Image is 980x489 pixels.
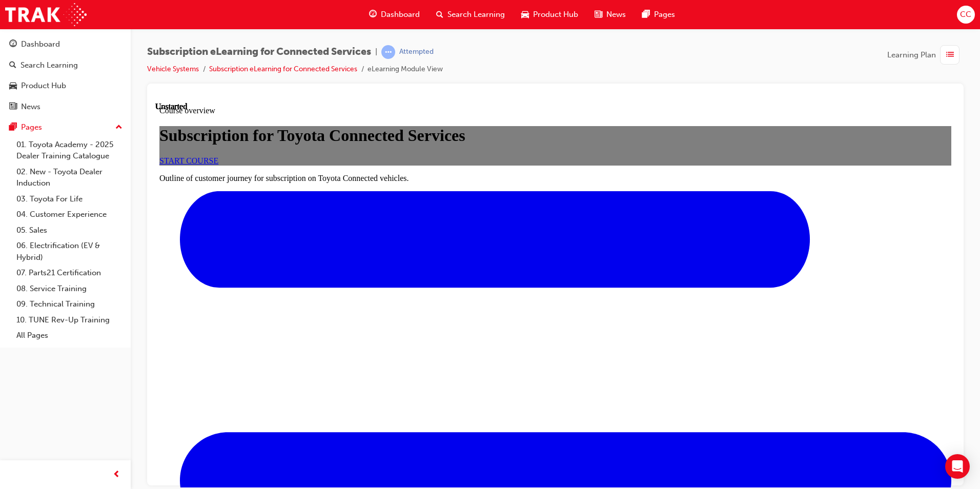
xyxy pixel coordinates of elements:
[654,9,675,21] span: Pages
[381,9,420,21] span: Dashboard
[945,454,970,479] div: Open Intercom Messenger
[946,49,954,62] span: list-icon
[957,6,975,24] button: CC
[436,8,443,21] span: search-icon
[4,33,127,118] button: DashboardSearch LearningProduct HubNews
[367,64,443,75] li: eLearning Module View
[521,8,529,21] span: car-icon
[4,118,127,137] button: Pages
[361,4,428,25] a: guage-iconDashboard
[21,38,60,50] div: Dashboard
[960,9,971,21] span: CC
[9,61,16,70] span: search-icon
[4,76,127,95] a: Product Hub
[887,49,936,61] span: Learning Plan
[12,296,127,312] a: 09. Technical Training
[12,191,127,207] a: 03. Toyota For Life
[513,4,586,25] a: car-iconProduct Hub
[369,8,377,21] span: guage-icon
[9,103,17,112] span: news-icon
[428,4,513,25] a: search-iconSearch Learning
[4,4,60,13] span: Course overview
[12,137,127,164] a: 01. Toyota Academy - 2025 Dealer Training Catalogue
[4,35,127,54] a: Dashboard
[21,80,66,92] div: Product Hub
[595,8,602,21] span: news-icon
[21,121,42,133] div: Pages
[115,121,122,134] span: up-icon
[4,72,796,81] p: Outline of customer journey for subscription on Toyota Connected vehicles.
[9,123,17,132] span: pages-icon
[12,265,127,281] a: 07. Parts21 Certification
[209,65,357,73] a: Subscription eLearning for Connected Services
[12,312,127,328] a: 10. TUNE Rev-Up Training
[642,8,650,21] span: pages-icon
[147,65,199,73] a: Vehicle Systems
[147,46,371,58] span: Subscription eLearning for Connected Services
[4,54,63,63] a: START COURSE
[12,207,127,222] a: 04. Customer Experience
[887,45,964,65] button: Learning Plan
[12,238,127,265] a: 06. Electrification (EV & Hybrid)
[4,24,796,43] h1: Subscription for Toyota Connected Services
[375,46,377,58] span: |
[4,97,127,116] a: News
[12,281,127,297] a: 08. Service Training
[399,47,434,57] div: Attempted
[634,4,683,25] a: pages-iconPages
[12,222,127,238] a: 05. Sales
[533,9,578,21] span: Product Hub
[21,101,40,113] div: News
[586,4,634,25] a: news-iconNews
[21,59,78,71] div: Search Learning
[381,45,395,59] span: learningRecordVerb_ATTEMPT-icon
[9,40,17,49] span: guage-icon
[113,468,120,481] span: prev-icon
[12,164,127,191] a: 02. New - Toyota Dealer Induction
[12,328,127,343] a: All Pages
[447,9,505,21] span: Search Learning
[5,3,87,26] img: Trak
[606,9,626,21] span: News
[9,81,17,91] span: car-icon
[4,56,127,75] a: Search Learning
